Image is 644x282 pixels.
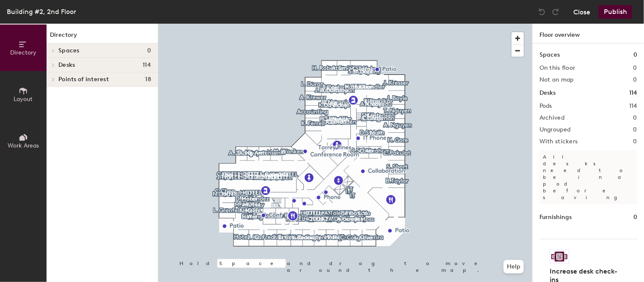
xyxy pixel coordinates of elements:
img: Sticker logo [550,249,569,264]
button: Publish [599,5,632,19]
h1: Furnishings [539,213,572,222]
h2: 114 [629,103,637,110]
span: Work Areas [8,142,39,149]
h2: 0 [633,138,637,145]
span: 114 [143,62,151,68]
h2: 0 [633,65,637,71]
span: Spaces [58,47,80,54]
span: Directory [10,49,36,56]
h1: Desks [539,88,556,98]
h2: 0 [633,115,637,121]
h2: 0 [633,126,637,133]
h2: Archived [539,115,564,121]
img: Undo [538,8,546,16]
span: 18 [145,76,151,83]
h1: 114 [629,88,637,98]
h2: With stickers [539,138,578,145]
span: Points of interest [58,76,109,83]
h2: Ungrouped [539,126,571,133]
h1: 0 [633,50,637,60]
h1: 0 [633,213,637,222]
span: Layout [14,96,33,103]
h2: On this floor [539,65,575,71]
div: Building #2, 2nd Floor [7,6,76,17]
span: Desks [58,62,75,68]
button: Close [573,5,590,19]
p: All desks need to be in a pod before saving [539,150,637,204]
h1: Directory [47,30,158,44]
button: Help [504,260,524,274]
h1: Spaces [539,50,560,60]
h2: 0 [633,77,637,83]
span: 0 [147,47,151,54]
h1: Floor overview [533,24,644,44]
h2: Pods [539,103,552,110]
h2: Not on map [539,77,574,83]
img: Redo [551,8,560,16]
